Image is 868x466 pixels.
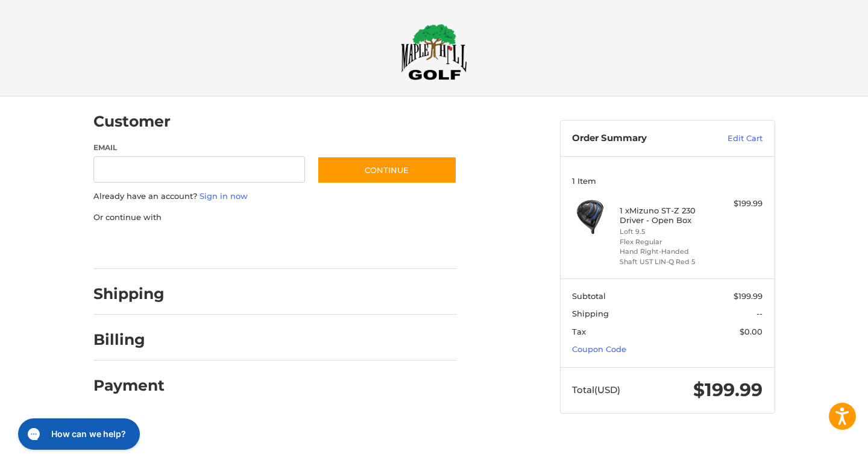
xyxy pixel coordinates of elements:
[12,414,143,454] iframe: Gorgias live chat messenger
[93,112,171,131] h2: Customer
[93,212,457,224] p: Or continue with
[93,376,165,395] h2: Payment
[740,327,763,336] span: $0.00
[572,309,609,318] span: Shipping
[734,291,763,301] span: $199.99
[620,257,712,267] li: Shaft UST LIN-Q Red 5
[572,176,763,186] h3: 1 Item
[93,142,306,153] label: Email
[93,330,164,349] h2: Billing
[715,198,763,210] div: $199.99
[769,433,868,466] iframe: Google Customer Reviews
[401,24,467,80] img: Maple Hill Golf
[693,379,763,401] span: $199.99
[572,344,626,354] a: Coupon Code
[93,285,165,303] h2: Shipping
[93,190,457,203] p: Already have an account?
[702,133,763,145] a: Edit Cart
[572,133,702,145] h3: Order Summary
[89,235,180,257] iframe: PayPal-paypal
[200,191,248,201] a: Sign in now
[620,247,712,257] li: Hand Right-Handed
[572,384,620,395] span: Total (USD)
[756,309,763,318] span: --
[620,237,712,247] li: Flex Regular
[620,227,712,237] li: Loft 9.5
[620,206,712,225] h4: 1 x Mizuno ST-Z 230 Driver - Open Box
[317,156,457,184] button: Continue
[294,235,384,257] iframe: PayPal-venmo
[572,327,586,336] span: Tax
[192,235,282,257] iframe: PayPal-paylater
[572,291,606,301] span: Subtotal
